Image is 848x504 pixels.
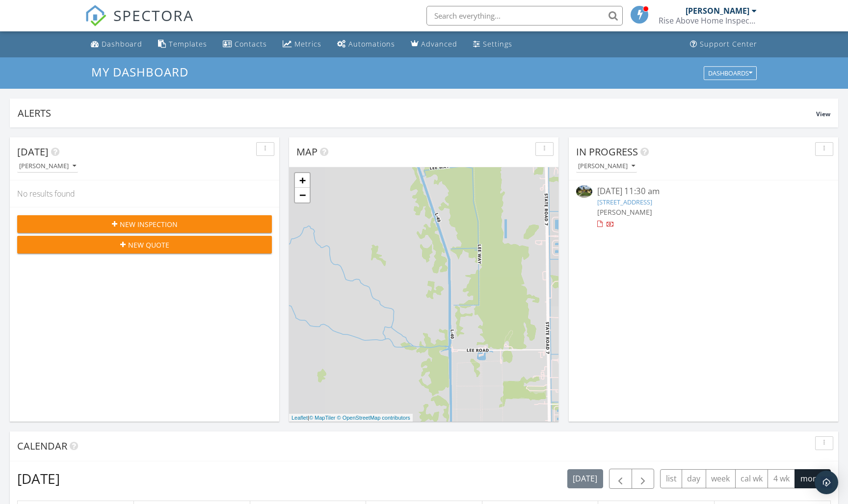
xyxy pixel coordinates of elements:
span: My Dashboard [91,64,188,80]
a: Settings [469,35,516,53]
button: [PERSON_NAME] [576,160,637,173]
div: Open Intercom Messenger [815,471,838,494]
button: cal wk [735,469,768,488]
button: 4 wk [768,469,795,488]
button: New Inspection [17,215,272,233]
div: | [289,414,413,422]
a: © MapTiler [309,415,336,421]
a: Advanced [407,35,461,53]
div: Automations [348,39,395,49]
span: [DATE] [17,145,49,158]
h2: [DATE] [17,469,60,488]
span: New Quote [128,240,169,250]
input: Search everything... [426,6,623,25]
button: Previous month [609,469,632,489]
button: [PERSON_NAME] [17,160,78,173]
div: [PERSON_NAME] [578,163,635,170]
button: day [682,469,706,488]
img: The Best Home Inspection Software - Spectora [85,5,106,26]
div: Contacts [235,39,267,49]
button: [DATE] [567,469,603,488]
a: Zoom out [295,188,310,202]
div: Alerts [18,106,816,120]
span: In Progress [576,145,638,158]
div: Templates [169,39,207,49]
span: Map [296,145,318,158]
div: Dashboard [102,39,142,49]
a: Dashboard [87,35,146,53]
div: Dashboards [708,70,752,76]
button: week [706,469,736,488]
a: Metrics [279,35,325,53]
a: Zoom in [295,173,310,188]
div: [PERSON_NAME] [19,163,76,170]
button: month [795,469,831,488]
span: SPECTORA [113,5,194,25]
div: Advanced [421,39,457,49]
a: © OpenStreetMap contributors [337,415,410,421]
img: 9566235%2Fcover_photos%2F4CwSoqKCv4A4yPlOCmVf%2Fsmall.jpg [576,185,592,198]
span: [PERSON_NAME] [597,207,652,217]
div: No results found [10,180,279,207]
div: Metrics [294,39,321,49]
a: Support Center [686,35,761,53]
div: [PERSON_NAME] [686,6,749,16]
div: Support Center [700,39,757,49]
a: SPECTORA [85,13,194,34]
span: Calendar [17,439,67,453]
a: Leaflet [291,415,308,421]
a: Automations (Basic) [333,35,399,53]
span: New Inspection [120,219,178,229]
button: Next month [632,469,655,489]
button: list [660,469,682,488]
a: [STREET_ADDRESS] [597,198,652,206]
button: New Quote [17,236,272,253]
button: Dashboards [704,66,757,80]
span: View [816,110,830,118]
div: Rise Above Home Inspections [659,16,757,25]
div: Settings [483,39,512,49]
div: [DATE] 11:30 am [597,185,810,198]
a: Contacts [219,35,271,53]
a: [DATE] 11:30 am [STREET_ADDRESS] [PERSON_NAME] [576,185,831,229]
a: Templates [154,35,211,53]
